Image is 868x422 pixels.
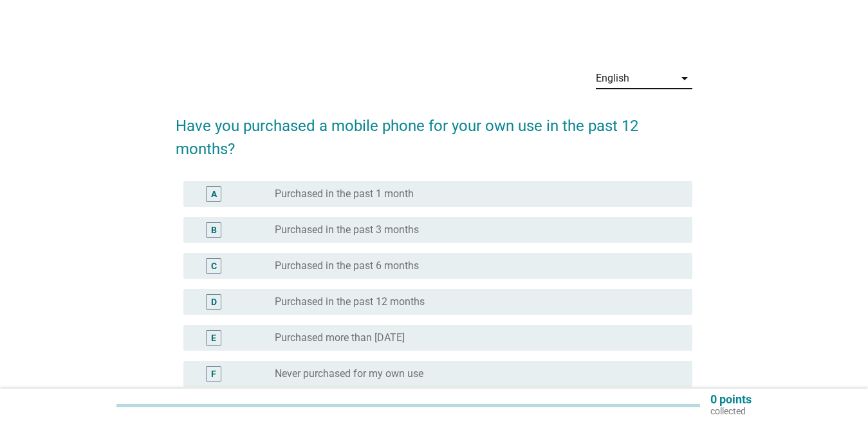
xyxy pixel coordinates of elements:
[710,405,752,417] p: collected
[596,73,629,84] div: English
[275,367,423,380] label: Never purchased for my own use
[275,295,425,308] label: Purchased in the past 12 months
[211,188,217,201] div: A
[275,259,419,272] label: Purchased in the past 6 months
[211,259,217,273] div: C
[710,394,752,405] p: 0 points
[211,331,216,345] div: E
[275,188,414,200] label: Purchased in the past 1 month
[677,71,692,86] i: arrow_drop_down
[211,224,217,237] div: B
[176,101,692,161] h2: Have you purchased a mobile phone for your own use in the past 12 months?
[275,224,419,236] label: Purchased in the past 3 months
[211,295,217,309] div: D
[275,331,405,344] label: Purchased more than [DATE]
[211,367,216,381] div: F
